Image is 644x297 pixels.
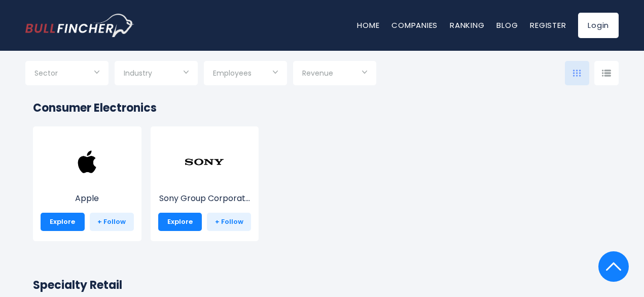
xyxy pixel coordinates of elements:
img: AAPL.png [67,142,108,182]
h2: Consumer Electronics [33,100,611,116]
a: Ranking [450,20,484,30]
img: SONY.png [184,142,225,182]
a: Login [578,13,619,38]
a: Blog [496,20,518,30]
input: Selection [213,65,278,83]
a: Sony Group Corporat... [158,161,252,205]
a: Companies [391,20,438,30]
a: + Follow [90,213,134,231]
img: icon-comp-list-view.svg [602,70,611,77]
span: Employees [213,69,252,78]
a: Apple [41,161,134,205]
span: Revenue [302,69,333,78]
a: Home [357,20,379,30]
p: Apple [41,192,134,205]
input: Selection [34,65,99,83]
input: Selection [302,65,367,83]
img: bullfincher logo [25,14,134,37]
a: + Follow [207,213,251,231]
a: Explore [158,213,202,231]
input: Selection [124,65,189,83]
a: Go to homepage [25,14,134,37]
img: icon-comp-grid.svg [573,70,581,77]
h2: Specialty Retail [33,277,611,293]
span: Sector [34,69,58,78]
a: Register [530,20,566,30]
a: Explore [41,213,85,231]
span: Industry [124,69,152,78]
p: Sony Group Corporation [158,192,252,205]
